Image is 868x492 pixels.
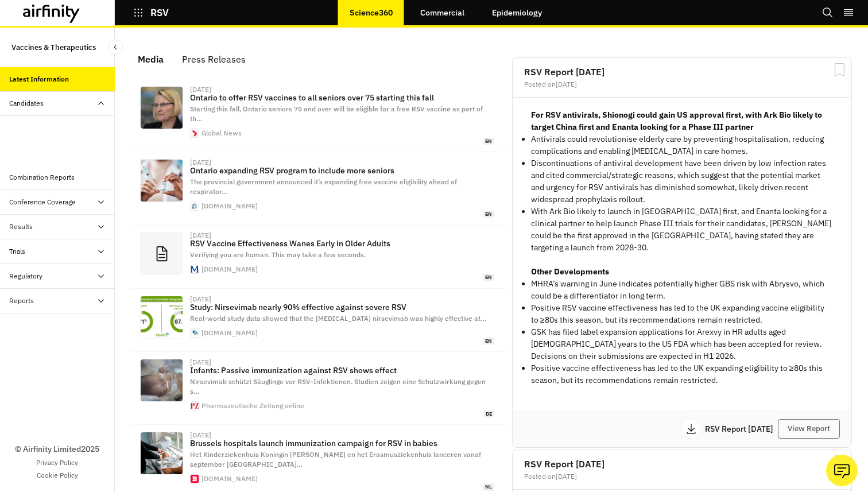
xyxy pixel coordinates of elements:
img: faviconV2 [191,265,199,273]
img: healioandroid.png [191,329,199,337]
p: Vaccines & Therapeutics [11,37,96,58]
p: © Airfinity Limited 2025 [15,443,99,455]
button: Search [822,3,834,22]
div: Media [138,51,164,68]
img: f413dffaa0e64d48da3917e8010fdffcd2dab16ac8c76d79e78fee604a0d639a.jpg [141,87,183,129]
img: Kk1vmXe0 [141,160,183,202]
div: Combination Reports [9,172,75,183]
button: RSV [133,3,169,22]
span: Verifying you are human. This may take a few seconds. [190,250,366,259]
span: en [483,274,494,281]
div: Candidates [9,98,44,109]
div: Results [9,222,33,232]
a: Cookie Policy [37,470,78,481]
button: View Report [778,419,840,439]
div: Global News [201,130,242,137]
span: Het Kinderziekenhuis Koningin [PERSON_NAME] en het Erasmusziekenhuis lanceren vanaf september [GE... [190,450,481,468]
div: Reports [9,296,34,306]
svg: Bookmark Report [832,63,847,77]
span: Real-world study data showed that the [MEDICAL_DATA] nirsevimab was highly effective at … [190,314,486,323]
div: Regulatory [9,271,42,281]
span: The provincial government announced it’s expanding free vaccine eligibility ahead of respirator … [190,177,457,196]
p: Discontinuations of antiviral development have been driven by low infection rates and cited comme... [531,157,833,206]
p: Ontario to offer RSV vaccines to all seniors over 75 starting this fall [190,93,494,102]
li: Positive vaccine effectiveness has led to the UK expanding eligibility to ≥80s this season, but i... [531,362,833,386]
img: 134ef81f5668dc78080f6bd19ca2310b [191,129,199,137]
p: Infants: Passive immunization against RSV shows effect [190,366,494,375]
div: Pharmazeutische Zeitung online [201,402,304,409]
strong: For RSV antivirals, Shionogi could gain US approval first, with Ark Bio likely to target China fi... [531,110,822,132]
div: Trials [9,246,25,257]
div: Posted on [DATE] [524,473,840,480]
li: GSK has filed label expansion applications for Arexvy in HR adults aged [DEMOGRAPHIC_DATA] years ... [531,326,833,362]
a: [DATE]Ontario to offer RSV vaccines to all seniors over 75 starting this fallStarting this fall, ... [131,79,507,152]
p: Brussels hospitals launch immunization campaign for RSV in babies [190,439,494,448]
img: apple-touch-icon.png [191,475,199,483]
a: [DATE]RSV Vaccine Effectiveness Wanes Early in Older AdultsVerifying you are human. This may take... [131,225,507,288]
div: [DOMAIN_NAME] [201,266,258,273]
p: Study: Nirsevimab nearly 90% effective against severe RSV [190,303,494,312]
div: [DATE] [190,232,211,239]
div: [DATE] [190,159,211,166]
div: Press Releases [182,51,246,68]
div: [DATE] [190,296,211,303]
div: [DATE] [190,432,211,439]
div: Conference Coverage [9,197,76,207]
img: apple-touch-icon.png [191,202,199,210]
p: RSV Report [DATE] [705,425,778,433]
li: MHRA’s warning in June indicates potentially higher GBS risk with Abrysvo, which could be a diffe... [531,278,833,302]
p: Antivirals could revolutionise elderly care by preventing hospitalisation, reducing complications... [531,133,833,157]
img: apple-touch-icon-pz.png [191,402,199,410]
strong: Other Developments [531,266,609,277]
p: With Ark Bio likely to launch in [GEOGRAPHIC_DATA] first, and Enanta looking for a clinical partn... [531,206,833,254]
img: b04004d0-belgaimage-91857124.jpg [141,432,183,474]
span: en [483,211,494,218]
h2: RSV Report [DATE] [524,459,840,468]
a: [DATE]Infants: Passive immunization against RSV shows effectNirsevimab schützt Säuglinge vor RSV-... [131,352,507,425]
div: [DOMAIN_NAME] [201,330,258,336]
button: Close Sidebar [108,40,123,55]
li: Positive RSV vaccine effectiveness has led to the UK expanding vaccine eligibility to ≥80s this s... [531,302,833,326]
span: en [483,138,494,145]
div: Latest Information [9,74,69,84]
p: Science360 [350,8,393,17]
h2: RSV Report [DATE] [524,67,840,76]
span: de [483,410,494,418]
div: [DOMAIN_NAME] [201,203,258,210]
a: [DATE]Ontario expanding RSV program to include more seniorsThe provincial government announced it... [131,152,507,225]
p: RSV [150,7,169,18]
a: [DATE]Study: Nirsevimab nearly 90% effective against severe RSVReal-world study data showed that ... [131,289,507,352]
img: idc0825klein_graphic_01.jpg [141,296,183,338]
img: csm_59269_4d4de144e9.jpg [141,359,183,401]
p: RSV Vaccine Effectiveness Wanes Early in Older Adults [190,239,494,248]
span: Starting this fall, Ontario seniors 75 and over will be eligible for a free RSV vaccine as part o... [190,104,483,123]
span: nl [483,483,494,491]
div: [DOMAIN_NAME] [201,475,258,482]
a: Privacy Policy [36,458,78,468]
span: en [483,338,494,345]
span: Nirsevimab schützt Säuglinge vor RSV-Infektionen. Studien zeigen eine Schutzwirkung gegen s … [190,377,486,396]
button: Ask our analysts [826,455,858,486]
p: Ontario expanding RSV program to include more seniors [190,166,494,175]
div: [DATE] [190,86,211,93]
div: Posted on [DATE] [524,81,840,88]
div: [DATE] [190,359,211,366]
